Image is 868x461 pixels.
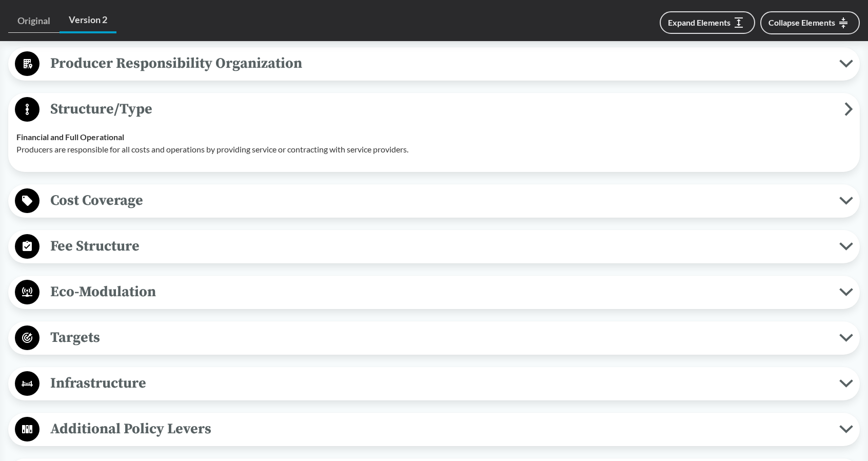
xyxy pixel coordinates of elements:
button: Targets [12,325,856,351]
span: Producer Responsibility Organization [40,52,839,75]
span: Fee Structure [40,235,839,258]
span: Additional Policy Levers [40,417,839,440]
button: Expand Elements [660,11,755,34]
button: Fee Structure [12,234,856,260]
a: Version 2 [60,8,116,33]
button: Infrastructure [12,371,856,397]
button: Cost Coverage [12,188,856,214]
button: Structure/Type [12,97,856,123]
p: Producers are responsible for all costs and operations by providing service or contracting with s... [16,143,852,156]
button: Producer Responsibility Organization [12,51,856,77]
button: Collapse Elements [760,11,860,34]
strong: Financial and Full Operational [16,132,124,142]
a: Original [8,9,60,33]
span: Structure/Type [40,98,844,121]
button: Eco-Modulation [12,279,856,305]
span: Targets [40,326,839,349]
span: Eco-Modulation [40,280,839,303]
button: Additional Policy Levers [12,416,856,443]
span: Cost Coverage [40,189,839,212]
span: Infrastructure [40,372,839,395]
